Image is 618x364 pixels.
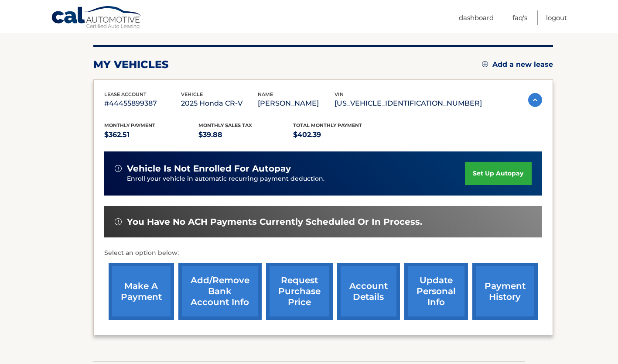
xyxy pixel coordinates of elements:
[181,91,203,97] span: vehicle
[337,263,400,320] a: account details
[459,10,494,25] a: Dashboard
[104,97,181,110] p: #44455899387
[198,129,293,141] p: $39.88
[293,129,388,141] p: $402.39
[181,97,258,110] p: 2025 Honda CR-V
[335,91,344,97] span: vin
[482,60,553,69] a: Add a new lease
[258,97,335,110] p: [PERSON_NAME]
[104,91,147,97] span: lease account
[528,93,542,107] img: accordion-active.svg
[104,248,542,258] p: Select an option below:
[198,122,252,128] span: Monthly sales Tax
[293,122,362,128] span: Total Monthly Payment
[127,216,422,227] span: You have no ACH payments currently scheduled or in process.
[266,263,333,320] a: request purchase price
[115,218,122,225] img: alert-white.svg
[335,97,482,110] p: [US_VEHICLE_IDENTIFICATION_NUMBER]
[93,58,169,71] h2: my vehicles
[127,174,465,184] p: Enroll your vehicle in automatic recurring payment deduction.
[178,263,262,320] a: Add/Remove bank account info
[546,10,567,25] a: Logout
[258,91,273,97] span: name
[404,263,468,320] a: update personal info
[482,61,488,67] img: add.svg
[465,162,531,185] a: set up autopay
[512,10,527,25] a: FAQ's
[104,129,199,141] p: $362.51
[472,263,538,320] a: payment history
[127,163,291,174] span: vehicle is not enrolled for autopay
[104,122,155,128] span: Monthly Payment
[115,165,122,172] img: alert-white.svg
[51,6,143,31] a: Cal Automotive
[109,263,174,320] a: make a payment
